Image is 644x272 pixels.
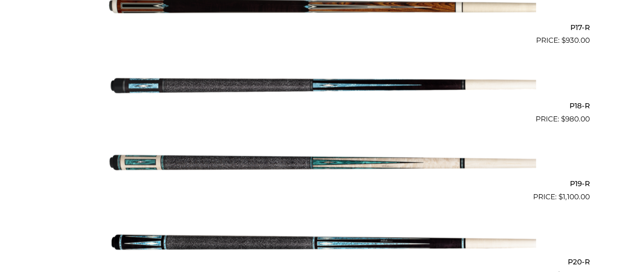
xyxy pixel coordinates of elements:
[558,192,590,201] bdi: 1,100.00
[561,36,590,44] bdi: 930.00
[55,176,590,191] h2: P19-R
[55,97,590,113] h2: P18-R
[561,114,590,123] bdi: 980.00
[108,128,536,199] img: P19-R
[561,114,565,123] span: $
[558,192,563,201] span: $
[55,49,590,124] a: P18-R $980.00
[55,128,590,202] a: P19-R $1,100.00
[108,49,536,121] img: P18-R
[55,253,590,269] h2: P20-R
[561,36,566,44] span: $
[55,19,590,35] h2: P17-R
